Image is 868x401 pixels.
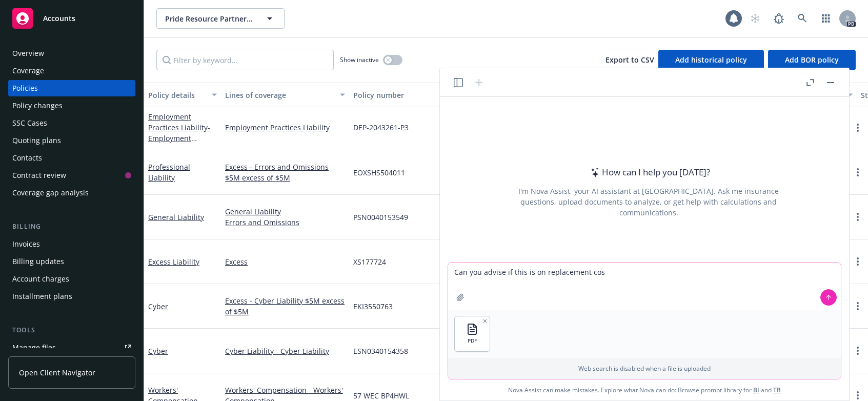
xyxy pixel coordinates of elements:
div: SSC Cases [12,115,47,131]
a: Errors and Omissions [225,217,345,228]
a: Switch app [816,8,836,29]
div: How can I help you [DATE]? [588,166,710,179]
span: DEP-2043261-P3 [353,122,409,133]
a: General Liability [148,212,204,222]
div: Quoting plans [12,132,61,149]
a: Report a Bug [769,8,789,29]
span: Pride Resource Partners LLC [165,13,254,24]
span: Open Client Navigator [19,367,95,378]
a: more [852,345,864,357]
button: Policy number [349,83,452,107]
a: Cyber [148,302,168,311]
p: Web search is disabled when a file is uploaded [454,364,835,373]
div: Installment plans [12,288,72,305]
div: Contacts [12,150,42,166]
a: Coverage gap analysis [8,185,135,201]
textarea: Can you advise if this is on replacement cos [448,263,841,310]
span: XS177724 [353,256,386,267]
a: Account charges [8,271,135,287]
a: SSC Cases [8,115,135,131]
a: Employment Practices Liability [148,112,210,154]
span: Accounts [43,14,75,23]
div: Policy changes [12,97,63,114]
span: Add historical policy [675,55,747,65]
button: Policy details [144,83,221,107]
a: more [852,300,864,312]
a: Search [792,8,813,29]
a: Policy changes [8,97,135,114]
a: more [852,255,864,268]
button: Export to CSV [605,50,654,70]
a: Excess Liability [148,257,199,267]
div: Overview [12,45,44,62]
a: Contract review [8,167,135,184]
a: Coverage [8,63,135,79]
div: Lines of coverage [225,90,334,101]
div: I'm Nova Assist, your AI assistant at [GEOGRAPHIC_DATA]. Ask me insurance questions, upload docum... [504,186,793,218]
a: more [852,166,864,178]
a: Manage files [8,339,135,356]
a: Quoting plans [8,132,135,149]
div: Billing updates [12,253,64,270]
div: Invoices [12,236,40,252]
div: Policy number [353,90,436,101]
span: EKI3550763 [353,301,393,312]
div: Contract review [12,167,66,184]
a: Overview [8,45,135,62]
a: General Liability [225,206,345,217]
div: Manage files [12,339,56,356]
span: Show inactive [340,55,379,64]
a: Policies [8,80,135,96]
a: Excess [225,256,345,267]
a: Accounts [8,4,135,33]
span: Add BOR policy [785,55,839,65]
div: Account charges [12,271,69,287]
input: Filter by keyword... [156,50,334,70]
span: 57 WEC BP4HWL [353,390,409,401]
div: Tools [8,325,135,335]
span: ESN0340154358 [353,346,408,356]
button: PDF [455,316,490,351]
a: Excess - Cyber Liability $5M excess of $5M [225,295,345,317]
a: Employment Practices Liability [225,122,345,133]
a: Excess - Errors and Omissions $5M excess of $5M [225,162,345,183]
span: - Employment Practices Liability [148,123,210,154]
button: Add historical policy [658,50,764,70]
a: Billing updates [8,253,135,270]
span: EOXSHS504011 [353,167,405,178]
div: Billing [8,222,135,232]
button: Pride Resource Partners LLC [156,8,285,29]
div: Coverage gap analysis [12,185,89,201]
a: Start snowing [745,8,765,29]
span: Nova Assist can make mistakes. Explore what Nova can do: Browse prompt library for and [508,379,781,400]
a: Cyber Liability - Cyber Liability [225,346,345,356]
div: Policies [12,80,38,96]
div: Coverage [12,63,44,79]
a: Installment plans [8,288,135,305]
a: Professional Liability [148,162,190,183]
button: Lines of coverage [221,83,349,107]
span: Export to CSV [605,55,654,65]
a: Contacts [8,150,135,166]
button: Add BOR policy [768,50,856,70]
span: PSN0040153549 [353,212,408,223]
span: PDF [468,337,477,344]
a: Invoices [8,236,135,252]
a: BI [753,386,759,394]
a: more [852,122,864,134]
div: Policy details [148,90,206,101]
a: more [852,211,864,223]
a: TR [773,386,781,394]
a: Cyber [148,346,168,356]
